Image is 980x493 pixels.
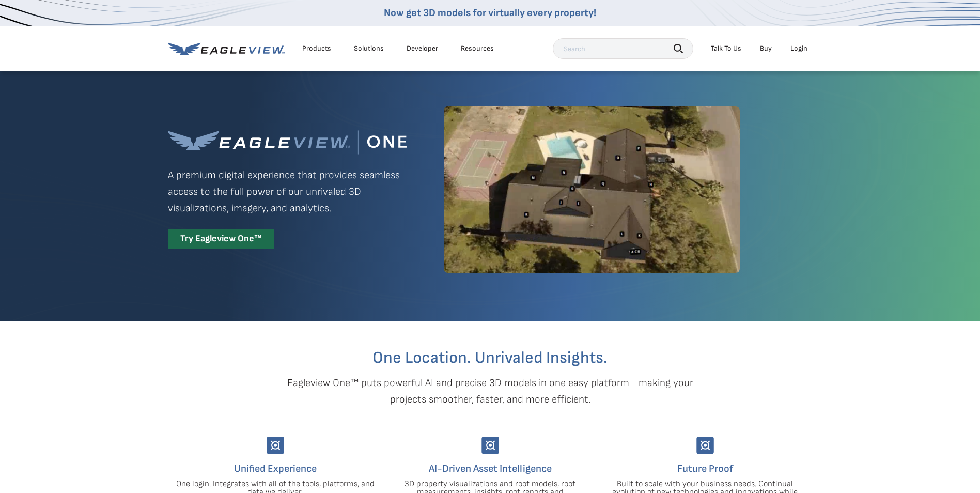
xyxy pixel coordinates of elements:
[605,460,805,477] h4: Future Proof
[168,130,407,155] img: Eagleview One™
[176,350,805,366] h2: One Location. Unrivaled Insights.
[481,437,499,454] img: Group-9744.svg
[176,460,375,477] h4: Unified Experience
[391,460,590,477] h4: AI-Driven Asset Intelligence
[760,44,772,53] a: Buy
[384,7,596,19] a: Now get 3D models for virtually every property!
[461,44,494,53] div: Resources
[407,44,438,53] a: Developer
[269,375,711,408] p: Eagleview One™ puts powerful AI and precise 3D models in one easy platform—making your projects s...
[354,44,384,53] div: Solutions
[696,437,714,454] img: Group-9744.svg
[790,44,807,53] div: Login
[711,44,741,53] div: Talk To Us
[168,229,274,249] div: Try Eagleview One™
[553,38,693,59] input: Search
[267,437,284,454] img: Group-9744.svg
[168,167,407,217] p: A premium digital experience that provides seamless access to the full power of our unrivaled 3D ...
[302,44,331,53] div: Products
